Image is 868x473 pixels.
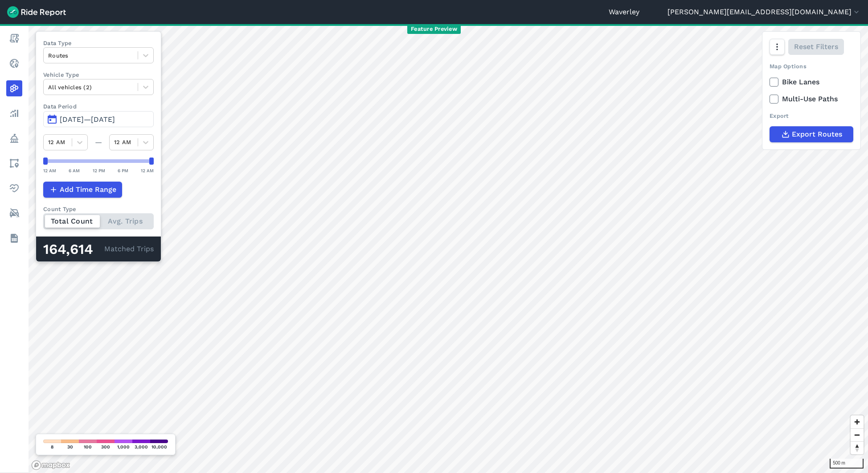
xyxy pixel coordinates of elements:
[851,441,864,454] button: Reset bearing to north
[407,25,461,34] span: Feature Preview
[851,428,864,441] button: Zoom out
[43,182,122,198] button: Add Time Range
[6,205,22,221] a: ModeShift
[69,166,80,174] div: 6 AM
[770,112,853,120] div: Export
[43,71,154,79] label: Vehicle Type
[770,126,853,142] button: Export Routes
[60,184,116,195] span: Add Time Range
[6,130,22,146] a: Policy
[36,236,161,261] div: Matched Trips
[7,6,66,18] img: Ride Report
[851,415,864,428] button: Zoom in
[6,80,22,96] a: Heatmaps
[141,166,154,174] div: 12 AM
[6,30,22,46] a: Report
[43,205,154,213] div: Count Type
[6,155,22,171] a: Areas
[29,24,868,473] canvas: Map
[88,137,109,148] div: —
[770,62,853,71] div: Map Options
[770,94,853,104] label: Multi-Use Paths
[667,7,861,17] button: [PERSON_NAME][EMAIL_ADDRESS][DOMAIN_NAME]
[6,230,22,246] a: Datasets
[43,39,154,47] label: Data Type
[31,460,70,470] a: Mapbox logo
[43,111,154,127] button: [DATE]—[DATE]
[770,77,853,87] label: Bike Lanes
[118,166,128,174] div: 6 PM
[43,166,56,174] div: 12 AM
[43,244,104,255] div: 164,614
[43,102,154,111] label: Data Period
[6,180,22,196] a: Health
[609,7,639,17] a: Waverley
[794,41,838,52] span: Reset Filters
[792,129,842,140] span: Export Routes
[830,459,864,469] div: 500 m
[6,105,22,121] a: Analyze
[6,55,22,71] a: Realtime
[788,39,844,55] button: Reset Filters
[93,166,105,174] div: 12 PM
[60,115,115,124] span: [DATE]—[DATE]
